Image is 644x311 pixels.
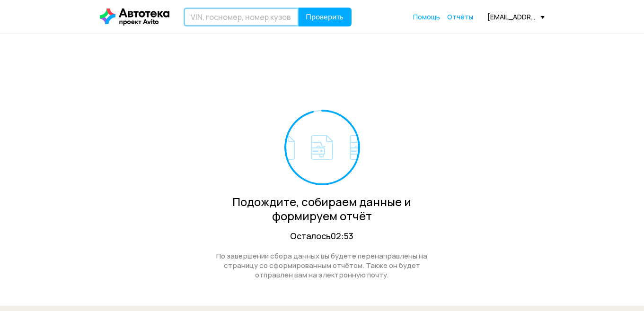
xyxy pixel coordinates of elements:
[414,12,441,21] span: Помощь
[448,12,474,22] a: Отчёты
[488,12,545,21] div: [EMAIL_ADDRESS][DOMAIN_NAME]
[184,8,299,26] input: VIN, госномер, номер кузова
[414,12,441,22] a: Помощь
[206,251,438,280] div: По завершении сбора данных вы будете перенаправлены на страницу со сформированным отчётом. Также ...
[299,8,352,26] button: Проверить
[206,195,438,223] div: Подождите, собираем данные и формируем отчёт
[448,12,474,21] span: Отчёты
[306,13,344,21] span: Проверить
[206,230,438,242] div: Осталось 02:53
